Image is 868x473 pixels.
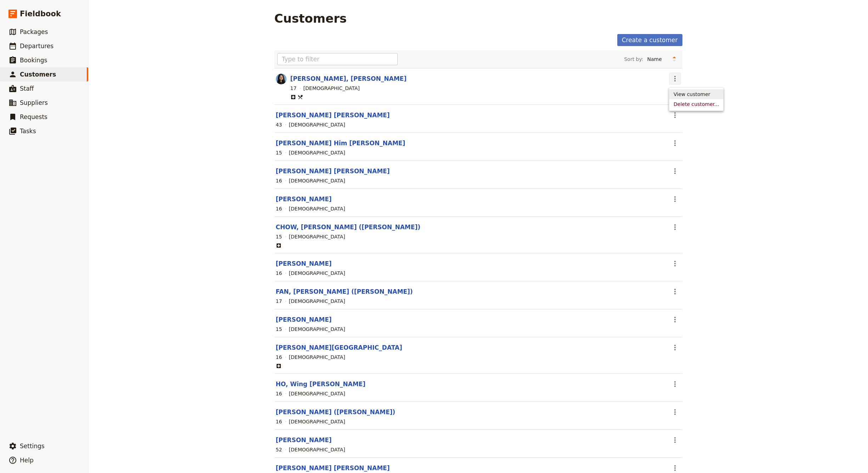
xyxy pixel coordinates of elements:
[20,9,61,19] span: Fieldbook
[20,85,34,92] span: Staff
[289,205,345,212] div: [DEMOGRAPHIC_DATA]
[674,91,710,98] span: View customer
[669,73,681,85] button: Actions
[20,457,34,464] span: Help
[276,177,282,184] div: 16
[20,57,47,64] span: Bookings
[276,224,420,231] a: CHOW, [PERSON_NAME] ([PERSON_NAME])
[290,75,407,82] a: [PERSON_NAME], [PERSON_NAME]
[289,354,345,361] div: [DEMOGRAPHIC_DATA]
[277,53,398,65] input: Type to filter
[276,390,282,397] div: 16
[674,101,719,108] span: Delete customer...
[276,112,390,119] a: [PERSON_NAME] [PERSON_NAME]
[289,121,345,128] div: [DEMOGRAPHIC_DATA]
[289,418,345,425] div: [DEMOGRAPHIC_DATA]
[276,381,366,388] a: HO, Wing [PERSON_NAME]
[669,165,681,177] button: Actions
[303,85,360,92] div: [DEMOGRAPHIC_DATA]
[669,342,681,354] button: Actions
[669,406,681,418] button: Actions
[276,437,332,444] a: [PERSON_NAME]
[276,354,282,361] div: 16
[669,286,681,298] button: Actions
[276,298,282,305] div: 17
[20,43,53,50] span: Departures
[276,205,282,212] div: 16
[669,378,681,390] button: Actions
[276,288,413,295] a: FAN, [PERSON_NAME] ([PERSON_NAME])
[289,446,345,453] div: [DEMOGRAPHIC_DATA]
[289,149,345,156] div: [DEMOGRAPHIC_DATA]
[276,196,332,203] a: [PERSON_NAME]
[20,113,47,120] span: Requests
[624,56,643,63] span: Sort by:
[276,316,332,323] a: [PERSON_NAME]
[276,409,396,416] a: [PERSON_NAME] ([PERSON_NAME])
[276,344,402,351] a: [PERSON_NAME][GEOGRAPHIC_DATA]
[289,326,345,333] div: [DEMOGRAPHIC_DATA]
[276,326,282,333] div: 15
[669,434,681,446] button: Actions
[289,270,345,277] div: [DEMOGRAPHIC_DATA]
[289,390,345,397] div: [DEMOGRAPHIC_DATA]
[669,137,681,149] button: Actions
[276,464,390,472] a: [PERSON_NAME] [PERSON_NAME]
[290,85,297,92] div: 17
[276,74,287,84] img: Profile
[20,99,48,106] span: Suppliers
[276,121,282,128] div: 43
[289,298,345,305] div: [DEMOGRAPHIC_DATA]
[276,233,282,240] div: 15
[669,258,681,270] button: Actions
[276,270,282,277] div: 16
[669,314,681,326] button: Actions
[669,54,680,64] button: Change sort direction
[20,71,56,78] span: Customers
[276,260,332,267] a: [PERSON_NAME]
[274,11,347,26] h1: Customers
[20,443,45,450] span: Settings
[669,109,681,121] button: Actions
[669,99,723,109] button: Delete customer...
[644,54,669,64] select: Sort by:
[20,28,48,35] span: Packages
[276,418,282,425] div: 16
[276,149,282,156] div: 15
[276,168,390,175] a: [PERSON_NAME] [PERSON_NAME]
[669,193,681,205] button: Actions
[669,221,681,233] button: Actions
[276,446,282,453] div: 52
[276,140,405,147] a: [PERSON_NAME] Him [PERSON_NAME]
[617,34,682,46] a: Create a customer
[20,128,36,135] span: Tasks
[289,177,345,184] div: [DEMOGRAPHIC_DATA]
[289,233,345,240] div: [DEMOGRAPHIC_DATA]
[669,89,723,99] a: View customer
